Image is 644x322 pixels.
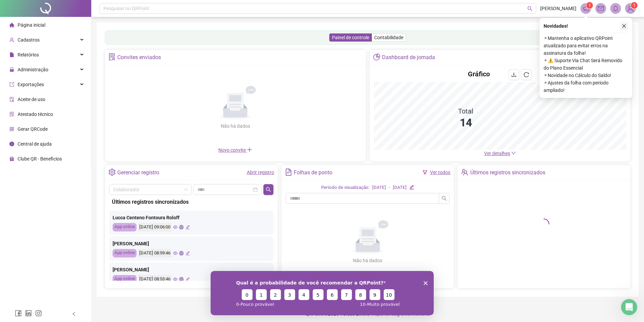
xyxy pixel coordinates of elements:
span: team [461,169,468,176]
span: Atestado técnico [18,112,53,117]
span: 1 [589,3,591,8]
span: mail [598,5,604,11]
span: lock [9,67,14,72]
span: edit [186,277,190,281]
div: App online [113,249,137,257]
span: solution [9,112,14,117]
div: Dashboard de jornada [382,52,435,63]
div: Lucca Centeno Fontoura Roloff [113,214,270,221]
span: close [622,24,626,28]
div: App online [113,223,137,231]
span: Central de ajuda [18,141,52,147]
span: edit [409,185,414,189]
span: plus [247,147,252,152]
span: ⚬ ⚠️ Suporte Via Chat Será Removido do Plano Essencial [544,57,628,72]
span: qrcode [9,127,14,131]
span: filter [423,170,427,175]
span: download [511,72,517,77]
span: Cadastros [18,37,40,43]
sup: 1 [586,2,593,9]
span: Clube QR - Beneficios [18,156,62,162]
div: [DATE] [393,184,407,191]
div: App online [113,275,137,283]
span: export [9,82,14,87]
span: notification [583,5,589,11]
div: Gerenciar registro [117,167,159,178]
span: Exportações [18,82,44,87]
span: eye [173,277,177,281]
div: - [389,184,390,191]
span: home [9,23,14,27]
span: bell [613,5,619,11]
span: search [527,6,532,11]
img: 2692 [625,3,636,14]
span: file [9,52,14,57]
span: facebook [15,310,22,317]
span: eye [173,251,177,255]
a: Ver detalhes down [484,151,516,156]
span: [PERSON_NAME] [540,5,576,12]
span: loading [539,219,549,229]
span: Página inicial [18,22,45,28]
span: Painel de controle [332,35,369,40]
span: solution [109,53,116,60]
span: Administração [18,67,48,72]
span: reload [524,72,529,77]
span: setting [109,169,116,176]
span: Ver detalhes [484,151,510,156]
div: [PERSON_NAME] [113,266,270,273]
div: Últimos registros sincronizados [112,198,271,206]
span: instagram [35,310,42,317]
sup: Atualize o seu contato no menu Meus Dados [631,2,638,9]
span: edit [186,225,190,229]
span: global [179,251,184,255]
span: info-circle [9,142,14,146]
span: down [511,151,516,155]
span: Aceite de uso [18,97,45,102]
span: left [72,312,76,316]
div: Período de visualização: [321,184,369,191]
span: Gerar QRCode [18,126,48,132]
span: global [179,277,184,281]
span: eye [173,225,177,229]
span: search [442,196,447,201]
h4: Gráfico [468,69,490,79]
span: 1 [633,3,636,8]
div: [PERSON_NAME] [113,240,270,247]
div: Não há dados [204,122,266,130]
div: Últimos registros sincronizados [470,167,545,178]
span: search [266,187,271,192]
div: [DATE] 08:59:46 [138,249,171,257]
span: ⚬ Novidade no Cálculo do Saldo! [544,72,628,79]
iframe: Pesquisa da QRPoint [211,271,434,315]
div: Convites enviados [117,52,161,63]
span: ⚬ Ajustes da folha com período ampliado! [544,79,628,94]
a: Abrir registro [247,170,274,175]
iframe: Intercom live chat [621,299,637,315]
span: Contabilidade [374,35,403,40]
a: Ver todos [430,170,450,175]
div: [DATE] 09:06:00 [138,223,171,231]
div: [DATE] 08:53:46 [138,275,171,283]
div: [DATE] [372,184,386,191]
span: ⚬ Mantenha o aplicativo QRPoint atualizado para evitar erros na assinatura da folha! [544,34,628,57]
span: audit [9,97,14,102]
span: gift [9,156,14,161]
span: Novidades ! [544,22,568,30]
span: edit [186,251,190,255]
div: Folhas de ponto [294,167,332,178]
